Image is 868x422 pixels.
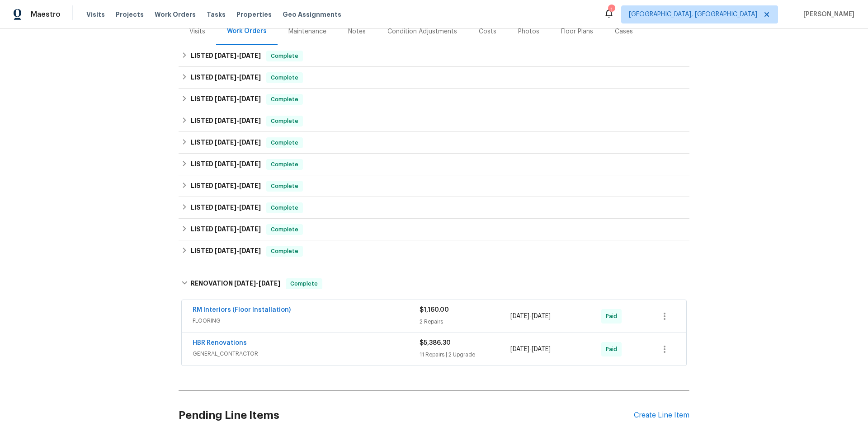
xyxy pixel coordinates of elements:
div: LISTED [DATE]-[DATE]Complete [179,110,689,132]
span: Complete [267,138,302,147]
span: [DATE] [510,313,529,319]
span: - [215,117,261,124]
span: Complete [267,203,302,212]
div: Floor Plans [561,27,593,36]
span: Geo Assignments [283,10,341,19]
a: RM Interiors (Floor Installation) [193,307,291,313]
div: LISTED [DATE]-[DATE]Complete [179,197,689,219]
div: Notes [348,27,366,36]
span: [DATE] [215,248,236,254]
span: [DATE] [239,117,261,124]
span: Visits [86,10,105,19]
span: Maestro [31,10,61,19]
a: HBR Renovations [193,340,247,346]
span: Complete [267,52,302,61]
span: [DATE] [532,313,551,319]
span: [DATE] [510,346,529,352]
div: LISTED [DATE]-[DATE]Complete [179,67,689,89]
h6: LISTED [191,159,261,170]
h6: LISTED [191,72,261,83]
span: [DATE] [215,96,236,102]
h6: LISTED [191,224,261,235]
span: [DATE] [239,183,261,189]
h6: LISTED [191,116,261,127]
div: Create Line Item [634,411,689,420]
span: Complete [267,73,302,82]
span: [DATE] [239,74,261,80]
span: Complete [267,117,302,126]
span: [DATE] [215,161,236,167]
span: - [215,204,261,211]
span: Tasks [207,11,226,18]
div: Costs [479,27,496,36]
span: Paid [606,312,621,321]
h6: RENOVATION [191,278,280,289]
span: Projects [116,10,144,19]
span: - [215,248,261,254]
span: - [234,280,280,286]
span: Paid [606,345,621,354]
span: [DATE] [532,346,551,352]
span: Complete [267,225,302,234]
span: [DATE] [215,204,236,211]
div: LISTED [DATE]-[DATE]Complete [179,219,689,240]
span: FLOORING [193,316,420,325]
span: [DATE] [259,280,280,286]
div: Visits [189,27,205,36]
span: - [215,74,261,80]
span: GENERAL_CONTRACTOR [193,349,420,358]
div: Condition Adjustments [387,27,457,36]
span: [DATE] [239,248,261,254]
span: Complete [267,160,302,169]
div: LISTED [DATE]-[DATE]Complete [179,132,689,154]
span: [DATE] [215,226,236,232]
span: Complete [287,279,321,288]
span: - [510,312,551,321]
span: [GEOGRAPHIC_DATA], [GEOGRAPHIC_DATA] [629,10,757,19]
span: [DATE] [234,280,256,286]
span: [DATE] [215,183,236,189]
div: LISTED [DATE]-[DATE]Complete [179,89,689,110]
span: Properties [236,10,272,19]
span: $5,386.30 [420,340,451,346]
span: [DATE] [215,117,236,124]
h6: LISTED [191,202,261,213]
span: [DATE] [239,139,261,145]
span: [DATE] [215,139,236,145]
span: [DATE] [239,226,261,232]
span: [DATE] [239,161,261,167]
span: [DATE] [239,52,261,59]
span: - [215,183,261,189]
span: [DATE] [215,52,236,59]
h6: LISTED [191,51,261,61]
div: 11 Repairs | 2 Upgrade [420,350,510,359]
span: Complete [267,247,302,256]
div: RENOVATION [DATE]-[DATE]Complete [179,269,689,298]
span: [DATE] [239,96,261,102]
div: Work Orders [227,27,267,36]
span: - [510,345,551,354]
span: - [215,161,261,167]
span: Complete [267,182,302,191]
span: Work Orders [155,10,196,19]
span: Complete [267,95,302,104]
span: - [215,96,261,102]
div: Cases [615,27,633,36]
span: - [215,139,261,145]
div: LISTED [DATE]-[DATE]Complete [179,240,689,262]
div: 2 Repairs [420,317,510,326]
span: - [215,52,261,59]
h6: LISTED [191,181,261,192]
h6: LISTED [191,246,261,257]
div: LISTED [DATE]-[DATE]Complete [179,175,689,197]
span: [PERSON_NAME] [800,10,854,19]
h6: LISTED [191,94,261,105]
span: - [215,226,261,232]
h6: LISTED [191,137,261,148]
div: LISTED [DATE]-[DATE]Complete [179,154,689,175]
span: $1,160.00 [420,307,449,313]
div: 1 [608,5,614,14]
div: LISTED [DATE]-[DATE]Complete [179,45,689,67]
div: Photos [518,27,539,36]
span: [DATE] [215,74,236,80]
